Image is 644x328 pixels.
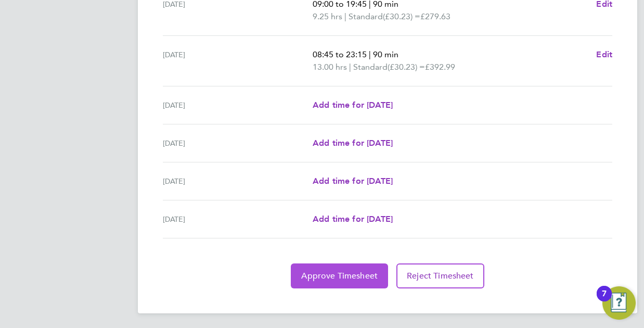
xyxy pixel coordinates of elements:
span: (£30.23) = [388,62,425,72]
span: Standard [349,10,383,23]
a: Add time for [DATE] [313,99,393,111]
span: | [349,62,351,72]
div: [DATE] [163,137,313,149]
span: 90 min [373,49,398,59]
span: 13.00 hrs [313,62,347,72]
div: [DATE] [163,48,313,73]
a: Add time for [DATE] [313,137,393,149]
button: Open Resource Center, 7 new notifications [602,286,636,320]
div: [DATE] [163,213,313,225]
span: Approve Timesheet [301,271,378,281]
span: (£30.23) = [383,11,420,21]
span: Standard [353,61,388,73]
button: Approve Timesheet [291,263,388,288]
a: Add time for [DATE] [313,175,393,187]
span: Reject Timesheet [407,271,474,281]
div: [DATE] [163,99,313,111]
span: Add time for [DATE] [313,138,393,148]
span: 08:45 to 23:15 [313,49,367,59]
span: 9.25 hrs [313,11,342,21]
span: £392.99 [425,62,455,72]
span: Add time for [DATE] [313,100,393,110]
a: Add time for [DATE] [313,213,393,225]
span: Add time for [DATE] [313,214,393,224]
span: | [369,49,371,59]
div: [DATE] [163,175,313,187]
span: | [344,11,346,21]
span: Add time for [DATE] [313,176,393,186]
button: Reject Timesheet [396,263,484,288]
div: 7 [602,294,607,307]
span: Edit [596,49,612,59]
span: £279.63 [420,11,450,21]
a: Edit [596,48,612,61]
